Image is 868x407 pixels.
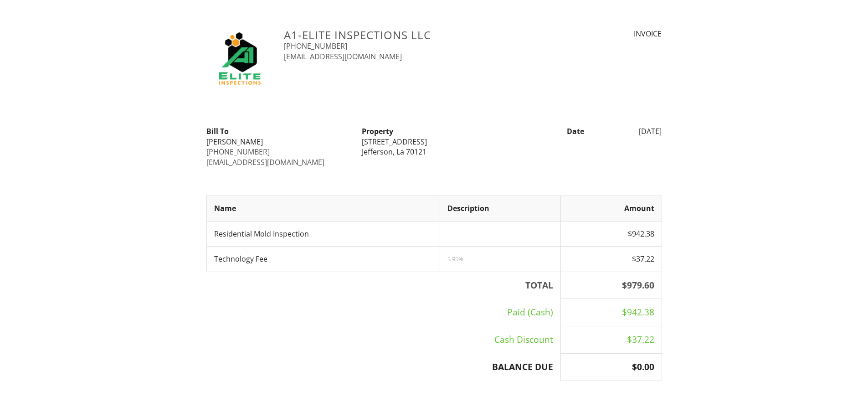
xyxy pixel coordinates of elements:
th: $0.00 [561,354,662,381]
td: Paid (Cash) [206,299,561,326]
div: 3.95% [447,255,554,263]
td: Residential Mold Inspection [206,221,440,246]
td: Cash Discount [206,326,561,354]
th: Description [440,196,561,221]
div: [DATE] [590,126,668,136]
strong: Property [362,126,393,136]
div: INVOICE [556,29,662,39]
a: [PHONE_NUMBER] [206,147,270,157]
strong: Bill To [206,126,229,136]
div: [PERSON_NAME] [206,137,351,147]
a: [EMAIL_ADDRESS][DOMAIN_NAME] [284,52,402,62]
th: BALANCE DUE [206,354,561,381]
td: $942.38 [561,299,662,326]
td: $942.38 [561,221,662,246]
a: [PHONE_NUMBER] [284,41,347,51]
div: [STREET_ADDRESS] [362,137,506,147]
th: Name [206,196,440,221]
h3: A1-Elite Inspections LLC [284,29,545,41]
div: Jefferson, La 70121 [362,147,506,157]
td: Technology Fee [206,247,440,272]
th: $979.60 [561,272,662,299]
div: Date [512,126,590,136]
td: $37.22 [561,326,662,354]
th: TOTAL [206,272,561,299]
th: Amount [561,196,662,221]
td: $37.22 [561,247,662,272]
a: [EMAIL_ADDRESS][DOMAIN_NAME] [206,157,324,167]
img: A1%20Elite%20Inspections_Social-Media-Logo_white-bkgd.png [206,29,273,96]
